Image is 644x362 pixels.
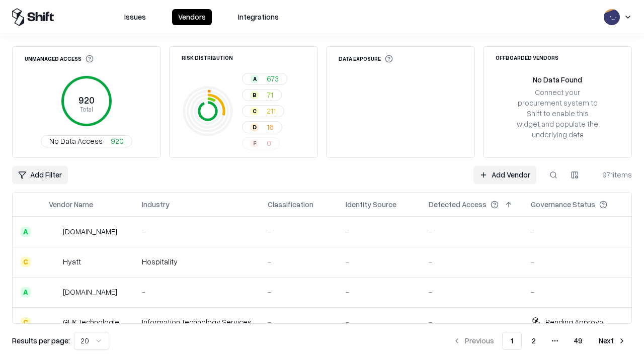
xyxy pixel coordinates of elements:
[531,256,623,267] div: -
[496,55,558,60] div: Offboarded Vendors
[182,55,233,60] div: Risk Distribution
[346,226,413,237] div: -
[429,317,515,327] div: -
[242,73,287,85] button: A673
[566,332,591,350] button: 49
[447,332,632,350] nav: pagination
[267,73,279,84] span: 673
[25,55,94,63] div: Unmanaged Access
[49,257,59,267] img: Hyatt
[242,121,282,133] button: D16
[346,199,396,210] div: Identity Source
[502,332,522,350] button: 1
[142,199,170,210] div: Industry
[49,227,59,237] img: intrado.com
[531,199,595,210] div: Governance Status
[268,226,330,237] div: -
[429,287,515,297] div: -
[12,335,70,346] p: Results per page:
[268,317,330,327] div: -
[346,287,413,297] div: -
[142,317,252,327] div: Information Technology Services
[242,105,284,117] button: C211
[21,227,31,237] div: A
[49,136,103,146] span: No Data Access
[533,74,582,85] div: No Data Found
[429,199,487,210] div: Detected Access
[41,135,132,147] button: No Data Access920
[268,287,330,297] div: -
[49,317,59,327] img: GHK Technologies Inc.
[242,89,282,101] button: B71
[346,317,413,327] div: -
[142,226,252,237] div: -
[267,89,273,100] span: 71
[63,256,81,267] div: Hyatt
[429,226,515,237] div: -
[473,166,536,184] a: Add Vendor
[524,332,544,350] button: 2
[49,199,93,210] div: Vendor Name
[63,287,117,297] div: [DOMAIN_NAME]
[142,287,252,297] div: -
[531,287,623,297] div: -
[232,9,285,25] button: Integrations
[78,95,95,106] tspan: 920
[12,166,68,184] button: Add Filter
[593,332,632,350] button: Next
[531,226,623,237] div: -
[346,256,413,267] div: -
[268,256,330,267] div: -
[49,287,59,297] img: primesec.co.il
[63,317,126,327] div: GHK Technologies Inc.
[21,287,31,297] div: A
[429,256,515,267] div: -
[251,123,259,131] div: D
[111,136,124,146] span: 920
[172,9,212,25] button: Vendors
[118,9,152,25] button: Issues
[80,105,93,113] tspan: Total
[251,75,259,83] div: A
[339,55,393,63] div: Data Exposure
[251,91,259,99] div: B
[251,107,259,115] div: C
[267,122,274,132] span: 16
[63,226,117,237] div: [DOMAIN_NAME]
[268,199,313,210] div: Classification
[21,257,31,267] div: C
[516,87,599,140] div: Connect your procurement system to Shift to enable this widget and populate the underlying data
[545,317,605,327] div: Pending Approval
[267,106,276,116] span: 211
[592,169,632,180] div: 971 items
[21,317,31,327] div: C
[142,256,252,267] div: Hospitality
